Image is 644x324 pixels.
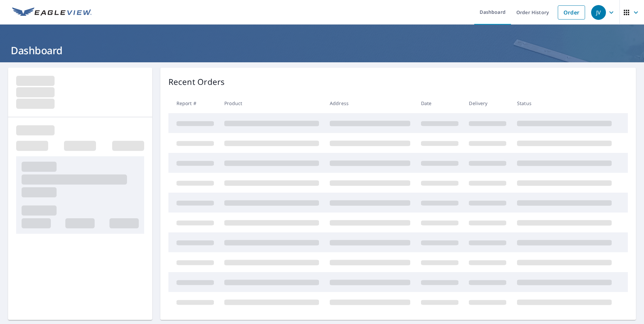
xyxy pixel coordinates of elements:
img: EV Logo [12,7,92,18]
th: Date [416,93,464,113]
th: Address [324,93,416,113]
p: Recent Orders [168,76,225,88]
a: Order [558,5,585,20]
th: Product [219,93,324,113]
th: Status [512,93,617,113]
th: Report # [168,93,219,113]
h1: Dashboard [8,43,636,57]
div: JV [591,5,606,20]
th: Delivery [463,93,512,113]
